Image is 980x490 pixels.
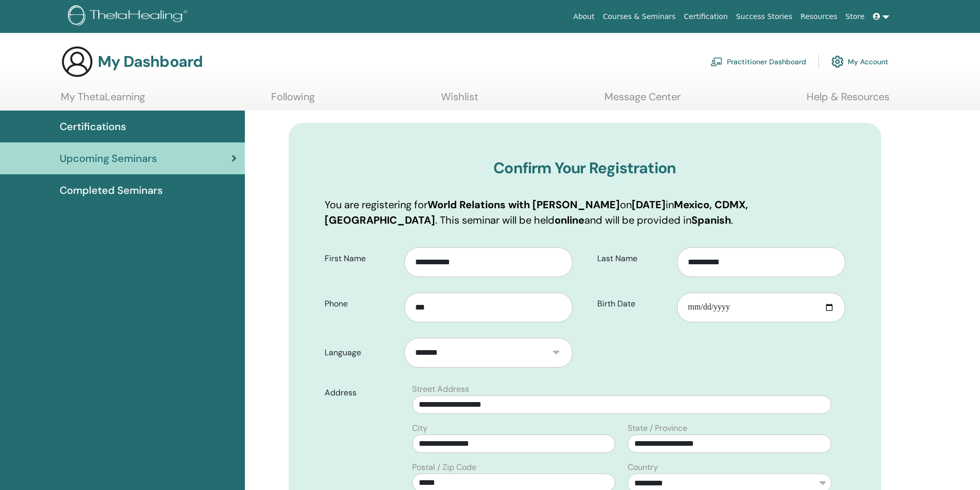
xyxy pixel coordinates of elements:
[60,183,163,198] span: Completed Seminars
[599,7,680,26] a: Courses & Seminars
[807,90,889,111] a: Help & Resources
[325,159,845,177] h3: Confirm Your Registration
[427,198,620,211] b: World Relations with [PERSON_NAME]
[680,7,732,26] a: Certification
[604,90,681,111] a: Message Center
[317,343,405,362] label: Language
[691,213,731,227] b: Spanish
[710,57,723,66] img: chalkboard-teacher.svg
[796,7,842,26] a: Resources
[68,5,191,28] img: logo.png
[632,198,666,211] b: [DATE]
[317,383,406,403] label: Address
[831,53,844,70] img: cog.svg
[732,7,796,26] a: Success Stories
[61,90,145,111] a: My ThetaLearning
[60,151,157,166] span: Upcoming Seminars
[317,294,405,314] label: Phone
[271,90,315,111] a: Following
[441,90,478,111] a: Wishlist
[61,45,94,78] img: generic-user-icon.jpg
[710,50,806,73] a: Practitioner Dashboard
[842,7,869,26] a: Store
[325,197,845,228] p: You are registering for on in . This seminar will be held and will be provided in .
[412,461,476,474] label: Postal / Zip Code
[317,249,405,268] label: First Name
[98,52,203,71] h3: My Dashboard
[569,7,598,26] a: About
[412,383,469,395] label: Street Address
[628,422,687,434] label: State / Province
[60,119,126,134] span: Certifications
[628,461,658,474] label: Country
[412,422,427,434] label: City
[555,213,584,227] b: online
[831,50,888,73] a: My Account
[590,294,678,314] label: Birth Date
[590,249,678,268] label: Last Name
